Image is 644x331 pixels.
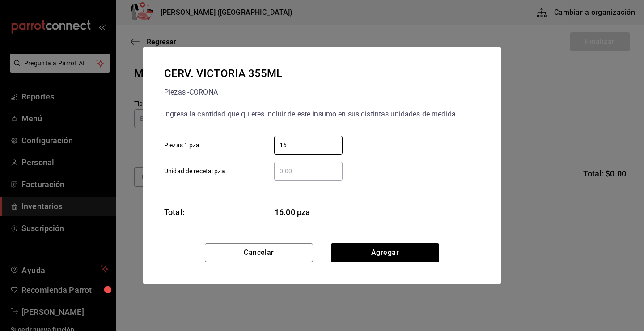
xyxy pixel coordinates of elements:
span: Piezas 1 pza [164,141,200,150]
div: CERV. VICTORIA 355ML [164,65,283,82]
span: 16.00 pza [275,206,343,218]
span: Unidad de receta: pza [164,167,225,176]
button: Agregar [331,243,439,262]
div: Piezas - CORONA [164,85,283,99]
div: Ingresa la cantidad que quieres incluir de este insumo en sus distintas unidades de medida. [164,107,480,121]
button: Cancelar [205,243,313,262]
input: Unidad de receta: pza [274,166,343,176]
input: Piezas 1 pza [274,140,343,150]
div: Total: [164,206,185,218]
